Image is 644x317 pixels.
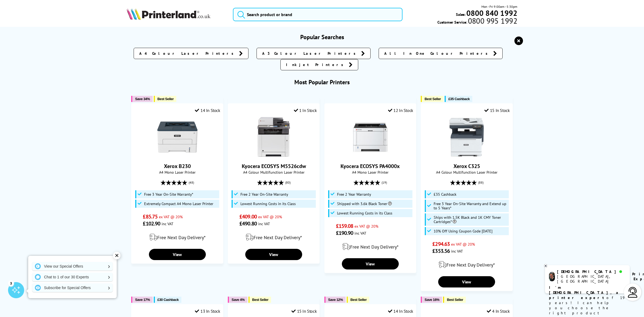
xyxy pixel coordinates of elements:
[157,117,197,157] img: Xerox B230
[336,223,353,229] span: £159.08
[382,177,387,188] span: (19)
[445,96,472,102] button: £35 Cashback
[189,177,194,188] span: (48)
[134,230,220,245] div: modal_delivery
[248,297,271,303] button: Best Seller
[342,258,399,269] a: View
[487,308,510,314] div: 4 In Stock
[451,249,463,254] span: inc VAT
[143,220,160,227] span: £102.90
[354,224,378,229] span: ex VAT @ 20%
[113,252,120,259] div: ✕
[254,117,294,157] img: Kyocera ECOSYS M5526cdw
[8,280,14,286] div: 3
[388,308,413,314] div: 14 In Stock
[443,297,466,303] button: Best Seller
[421,297,442,303] button: Save 16%
[131,297,152,303] button: Save 17%
[239,213,257,220] span: £409.00
[127,78,517,86] h3: Most Popular Printers
[233,8,402,21] input: Search product or brand
[32,283,113,292] a: Subscribe for Special Offers
[143,213,158,220] span: £85.75
[481,4,517,9] span: Mon - Fri 9:00am - 5:30pm
[228,297,247,303] button: Save 4%
[447,298,463,302] span: Best Seller
[336,229,353,236] span: £190.90
[127,33,517,41] h3: Popular Searches
[162,221,173,226] span: inc VAT
[158,97,174,101] span: Best Seller
[32,262,113,271] a: View our Special Offers
[425,298,439,302] span: Save 16%
[466,10,517,16] a: 0800 840 1992
[347,297,369,303] button: Best Seller
[437,18,517,25] span: Customer Service:
[258,214,282,219] span: ex VAT @ 20%
[131,96,152,102] button: Save 34%
[425,97,441,101] span: Best Seller
[245,249,302,260] a: View
[432,241,450,247] span: £294.63
[134,48,248,59] a: A4 Colour Laser Printers
[350,153,390,158] a: Kyocera ECOSYS PA4000x
[453,163,480,170] a: Xerox C325
[451,242,475,247] span: ex VAT @ 20%
[158,298,179,302] span: £30 Cashback
[239,220,257,227] span: £490.80
[478,177,484,188] span: (88)
[447,153,487,158] a: Xerox C325
[337,202,392,206] span: Shipped with 3.6k Black Toner
[240,192,288,196] span: Free 2 Year On-Site Warranty
[154,96,177,102] button: Best Seller
[350,117,390,157] img: Kyocera ECOSYS PA4000x
[549,285,626,316] p: of 19 years! I can help you choose the right product
[456,12,466,17] span: Sales:
[328,298,343,302] span: Save 12%
[135,298,150,302] span: Save 17%
[159,214,183,219] span: ex VAT @ 20%
[557,269,625,274] div: [DEMOGRAPHIC_DATA]
[280,59,358,70] a: Inkjet Printers
[421,96,444,102] button: Best Seller
[144,202,213,206] span: Extremely Compact A4 Mono Laser Printer
[627,287,638,298] img: user-headset-light.svg
[466,8,517,18] b: 0800 840 1992
[337,192,371,196] span: Free 2 Year Warranty
[434,202,508,210] span: Free 3 Year On-Site Warranty and Extend up to 5 Years*
[438,276,495,287] a: View
[388,108,413,113] div: 12 In Stock
[337,211,392,215] span: Lowest Running Costs in its Class
[195,108,220,113] div: 14 In Stock
[557,274,625,284] div: [GEOGRAPHIC_DATA], [GEOGRAPHIC_DATA]
[240,202,296,206] span: Lowest Running Costs in its Class
[286,62,346,67] span: Inkjet Printers
[434,215,508,224] span: Ships with 1.5K Black and 1K CMY Toner Cartridges*
[258,221,270,226] span: inc VAT
[327,239,413,254] div: modal_delivery
[434,229,492,233] span: 10% Off Using Coupon Code [DATE]
[424,170,510,175] span: A4 Colour Multifunction Laser Printer
[262,51,358,56] span: A3 Colour Laser Printers
[350,298,367,302] span: Best Seller
[448,97,470,101] span: £35 Cashback
[134,170,220,175] span: A4 Mono Laser Printer
[154,297,181,303] button: £30 Cashback
[144,192,193,196] span: Free 3 Year On-Site Warranty*
[157,153,197,158] a: Xerox B230
[294,108,317,113] div: 1 In Stock
[432,247,450,254] span: £353.56
[549,272,555,281] img: chris-livechat.png
[467,18,517,23] span: 0800 995 1992
[354,231,366,236] span: inc VAT
[254,153,294,158] a: Kyocera ECOSYS M5526cdw
[447,117,487,157] img: Xerox C325
[232,298,244,302] span: Save 4%
[291,308,317,314] div: 15 In Stock
[242,163,306,170] a: Kyocera ECOSYS M5526cdw
[327,170,413,175] span: A4 Mono Laser Printer
[135,97,150,101] span: Save 34%
[149,249,206,260] a: View
[484,108,510,113] div: 15 In Stock
[252,298,269,302] span: Best Seller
